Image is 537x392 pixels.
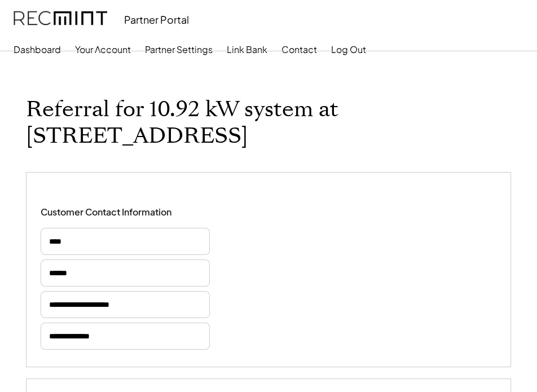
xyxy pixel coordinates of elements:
[124,13,189,26] div: Partner Portal
[227,38,267,61] button: Link Bank
[75,38,131,61] button: Your Account
[281,38,317,61] button: Contact
[14,38,61,61] button: Dashboard
[331,38,366,61] button: Log Out
[41,206,171,218] div: Customer Contact Information
[26,96,511,149] h1: Referral for 10.92 kW system at [STREET_ADDRESS]
[145,38,213,61] button: Partner Settings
